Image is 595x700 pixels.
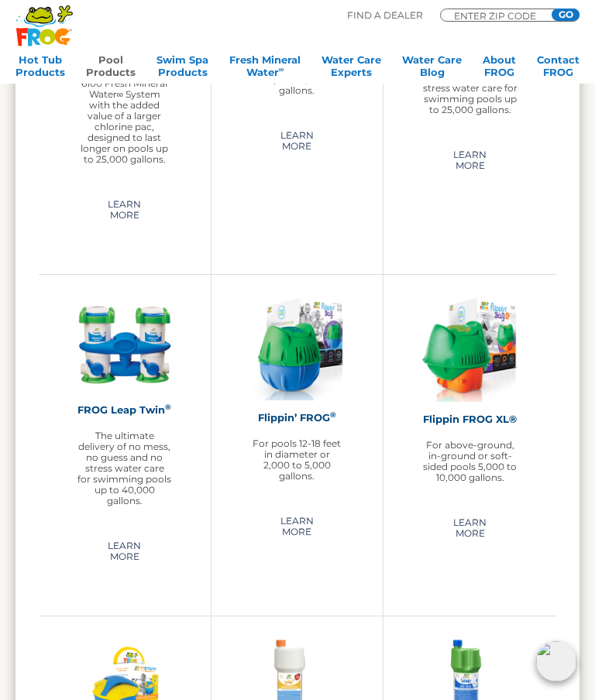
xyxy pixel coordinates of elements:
[77,403,172,417] h2: FROG Leap Twin
[77,431,172,506] p: The ultimate delivery of no mess, no guess and no stress water care for swimming pools up to 40,0...
[552,9,580,21] input: GO
[422,298,518,402] img: flippin-frog-xl-featured-img-v2-275x300.png
[250,438,345,482] p: For pools 12-18 feet in diameter or 2,000 to 5,000 gallons.
[422,440,518,483] p: For above-ground, in-ground or soft-sided pools 5,000 to 10,000 gallons.
[156,53,208,84] a: Swim SpaProducts
[483,53,516,84] a: AboutFROG
[250,410,345,425] h2: Flippin’ FROG
[86,53,136,84] a: PoolProducts
[279,65,284,74] sup: ∞
[452,12,545,19] input: Zip Code Form
[165,403,171,411] sup: ®
[422,142,518,178] a: Learn More
[422,412,518,427] h2: Flippin FROG XL®
[422,510,518,546] a: Learn More
[347,9,423,22] p: Find A Dealer
[322,53,381,84] a: Water CareExperts
[15,53,65,84] a: Hot TubProducts
[77,298,172,506] a: FROG Leap Twin®The ultimate delivery of no mess, no guess and no stress water care for swimming p...
[77,534,172,569] a: Learn More
[250,123,345,159] a: Learn More
[250,298,345,400] img: flippin-frog-featured-img-277x300.png
[77,192,172,228] a: Learn More
[422,298,518,483] a: Flippin FROG XL®For above-ground, in-ground or soft-sided pools 5,000 to 10,000 gallons.
[250,509,345,544] a: Learn More
[229,53,301,84] a: Fresh MineralWater∞
[402,53,462,84] a: Water CareBlog
[330,410,336,419] sup: ®
[537,53,580,84] a: ContactFROG
[250,298,345,482] a: Flippin’ FROG®For pools 12-18 feet in diameter or 2,000 to 5,000 gallons.
[536,641,576,681] img: openIcon
[77,298,172,393] img: InfuzerTwin-300x300.png
[77,35,172,165] p: The POOL FROG Twin features all the benefits of the POOL FROG Model 6100 Fresh Mineral Water∞ Sys...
